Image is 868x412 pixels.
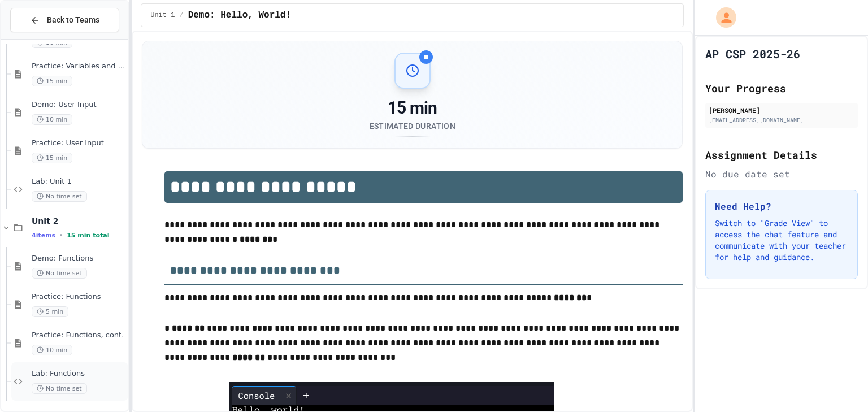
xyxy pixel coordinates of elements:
div: Estimated Duration [370,120,455,132]
span: No time set [32,191,87,202]
span: No time set [32,268,87,279]
h3: Need Help? [715,200,848,213]
span: No time set [32,383,87,394]
span: 15 min [32,153,72,163]
span: Unit 1 [150,11,175,20]
h1: AP CSP 2025-26 [705,46,800,62]
div: My Account [704,5,739,31]
button: Back to Teams [10,8,119,32]
div: 15 min [370,98,455,118]
span: 5 min [32,306,68,317]
span: Unit 2 [32,216,126,226]
h2: Assignment Details [705,147,858,163]
div: [PERSON_NAME] [709,105,854,115]
span: 10 min [32,114,72,125]
span: Lab: Unit 1 [32,177,126,187]
span: 4 items [32,232,55,239]
span: Back to Teams [47,14,99,26]
span: Demo: Functions [32,254,126,263]
span: 15 min total [67,232,109,239]
div: [EMAIL_ADDRESS][DOMAIN_NAME] [709,116,854,124]
span: Practice: Functions [32,292,126,302]
p: Switch to "Grade View" to access the chat feature and communicate with your teacher for help and ... [715,218,848,263]
span: • [60,231,62,240]
span: Lab: Functions [32,369,126,379]
span: Practice: User Input [32,138,126,148]
span: Demo: User Input [32,100,126,110]
span: / [179,11,183,20]
h2: Your Progress [705,80,858,96]
span: 10 min [32,345,72,355]
div: No due date set [705,167,858,181]
span: 15 min [32,76,72,86]
span: Practice: Variables and Data Types [32,62,126,71]
span: Demo: Hello, World! [188,8,291,22]
span: Practice: Functions, cont. [32,331,126,340]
